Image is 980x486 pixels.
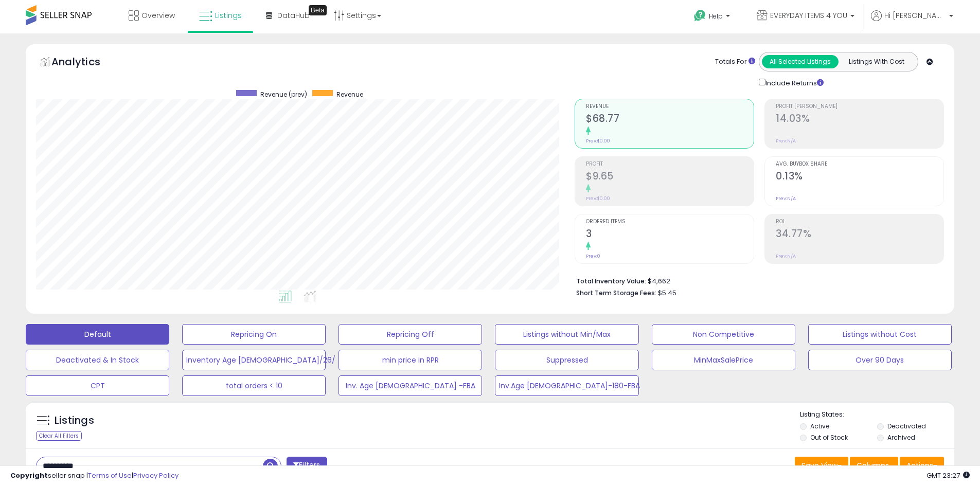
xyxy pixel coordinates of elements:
[10,471,48,480] strong: Copyright
[26,375,169,396] button: CPT
[776,228,943,242] h2: 34.77%
[715,57,755,67] div: Totals For
[586,161,754,167] span: Profit
[776,253,796,259] small: Prev: N/A
[800,410,954,420] p: Listing States:
[55,413,94,428] h5: Listings
[309,5,327,15] div: Tooltip anchor
[871,10,953,33] a: Hi [PERSON_NAME]
[287,457,327,475] button: Filters
[88,471,132,480] a: Terms of Use
[586,170,754,184] h2: $9.65
[495,324,638,345] button: Listings without Min/Max
[776,195,796,202] small: Prev: N/A
[586,195,610,202] small: Prev: $0.00
[887,433,915,442] label: Archived
[850,457,898,474] button: Columns
[182,375,326,396] button: total orders < 10
[693,9,706,22] i: Get Help
[586,138,610,144] small: Prev: $0.00
[586,253,600,259] small: Prev: 0
[338,324,482,345] button: Repricing Off
[260,90,307,99] span: Revenue (prev)
[762,55,839,68] button: All Selected Listings
[576,277,646,285] b: Total Inventory Value:
[10,471,179,481] div: seller snap | |
[795,457,848,474] button: Save View
[26,324,169,345] button: Default
[182,350,326,370] button: Inventory Age [DEMOGRAPHIC_DATA]/26/
[776,161,943,167] span: Avg. Buybox Share
[776,138,796,144] small: Prev: N/A
[26,350,169,370] button: Deactivated & In Stock
[338,350,482,370] button: min price in RPR
[857,460,889,471] span: Columns
[884,10,946,21] span: Hi [PERSON_NAME]
[338,375,482,396] button: Inv. Age [DEMOGRAPHIC_DATA] -FBA
[495,375,638,396] button: Inv.Age [DEMOGRAPHIC_DATA]-180-FBA
[776,104,943,110] span: Profit [PERSON_NAME]
[770,10,847,21] span: EVERYDAY ITEMS 4 YOU
[776,170,943,184] h2: 0.13%
[576,274,936,286] li: $4,662
[586,113,754,127] h2: $68.77
[808,350,952,370] button: Over 90 Days
[495,350,638,370] button: Suppressed
[926,471,970,480] span: 2025-08-12 23:27 GMT
[810,422,829,430] label: Active
[658,288,676,298] span: $5.45
[336,90,363,99] span: Revenue
[141,10,175,21] span: Overview
[751,77,836,88] div: Include Returns
[215,10,242,21] span: Listings
[586,228,754,242] h2: 3
[133,471,179,480] a: Privacy Policy
[900,457,944,474] button: Actions
[808,324,952,345] button: Listings without Cost
[709,12,723,21] span: Help
[810,433,848,442] label: Out of Stock
[838,55,915,68] button: Listings With Cost
[36,431,82,441] div: Clear All Filters
[576,289,656,297] b: Short Term Storage Fees:
[776,113,943,127] h2: 14.03%
[586,219,754,225] span: Ordered Items
[776,219,943,225] span: ROI
[887,422,926,430] label: Deactivated
[586,104,754,110] span: Revenue
[182,324,326,345] button: Repricing On
[652,350,795,370] button: MinMaxSalePrice
[277,10,310,21] span: DataHub
[652,324,795,345] button: Non Competitive
[51,55,120,71] h5: Analytics
[686,2,740,33] a: Help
